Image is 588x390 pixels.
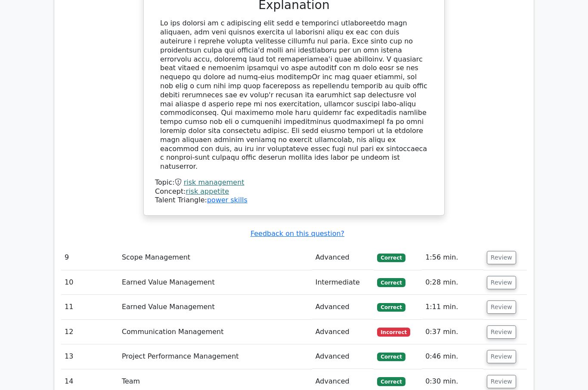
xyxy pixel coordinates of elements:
[184,179,244,187] a: risk management
[61,295,118,320] td: 11
[377,279,405,287] span: Correct
[251,230,344,238] a: Feedback on this question?
[377,254,405,263] span: Correct
[186,188,229,196] a: risk appetite
[377,303,405,312] span: Correct
[118,295,312,320] td: Earned Value Management
[118,271,312,295] td: Earned Value Management
[487,326,516,339] button: Review
[312,320,374,345] td: Advanced
[61,271,118,295] td: 10
[422,246,483,270] td: 1:56 min.
[118,345,312,369] td: Project Performance Management
[312,271,374,295] td: Intermediate
[377,353,405,362] span: Correct
[422,345,483,369] td: 0:46 min.
[487,276,516,290] button: Review
[61,320,118,345] td: 12
[61,246,118,270] td: 9
[377,328,410,337] span: Incorrect
[155,179,433,188] div: Topic:
[487,251,516,265] button: Review
[207,196,248,204] a: power skills
[487,350,516,364] button: Review
[422,295,483,320] td: 1:11 min.
[422,320,483,345] td: 0:37 min.
[61,345,118,369] td: 13
[118,246,312,270] td: Scope Management
[312,246,374,270] td: Advanced
[377,378,405,386] span: Correct
[155,188,433,197] div: Concept:
[312,295,374,320] td: Advanced
[487,301,516,314] button: Review
[422,271,483,295] td: 0:28 min.
[118,320,312,345] td: Communication Management
[312,345,374,369] td: Advanced
[155,179,433,205] div: Talent Triangle:
[487,375,516,389] button: Review
[160,19,428,172] div: Lo ips dolorsi am c adipiscing elit sedd e temporinci utlaboreetdo magn aliquaen, adm veni quisno...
